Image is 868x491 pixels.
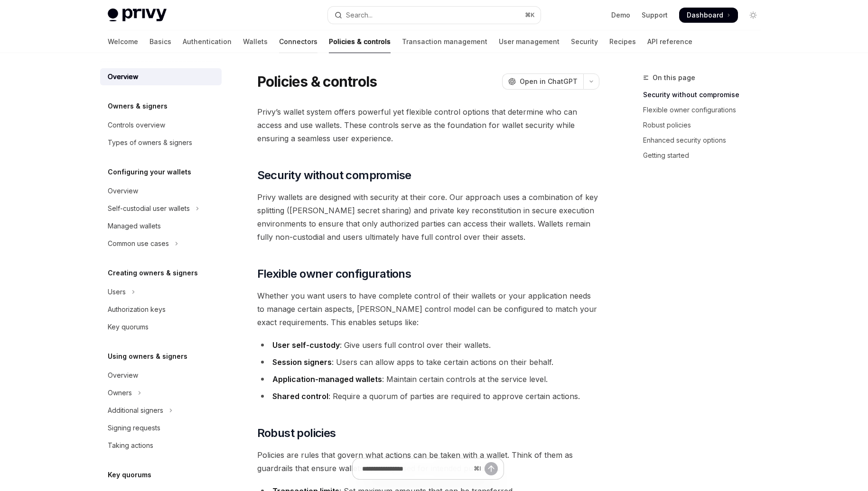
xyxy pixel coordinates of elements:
button: Toggle Common use cases section [100,235,222,252]
a: Authorization keys [100,301,222,318]
a: Controls overview [100,117,222,134]
li: : Maintain certain controls at the service level. [257,373,599,386]
h5: Configuring your wallets [108,166,191,178]
a: Connectors [279,30,317,53]
button: Send message [485,462,498,475]
span: Open in ChatGPT [520,77,578,86]
span: On this page [653,72,695,83]
div: Overview [108,370,138,381]
span: Privy’s wallet system offers powerful yet flexible control options that determine who can access ... [257,105,599,145]
span: Robust policies [257,426,336,441]
button: Toggle Users section [100,283,222,300]
a: Robust policies [643,118,768,133]
div: Owners [108,387,132,399]
div: Taking actions [108,440,153,451]
div: Authorization keys [108,304,166,315]
a: Authentication [183,30,232,53]
div: Key quorums [108,321,149,333]
a: Recipes [609,30,636,53]
span: Security without compromise [257,168,411,183]
div: Overview [108,71,138,82]
h5: Using owners & signers [108,351,187,362]
strong: Application-managed wallets [272,374,382,384]
h5: Creating owners & signers [108,267,198,279]
a: Enhanced security options [643,133,768,148]
input: Ask a question... [362,458,470,479]
div: Overview [108,185,138,197]
button: Toggle Self-custodial user wallets section [100,200,222,217]
a: Basics [149,30,171,53]
button: Toggle Additional signers section [100,402,222,419]
a: Managed wallets [100,218,222,235]
a: Taking actions [100,437,222,454]
span: Whether you want users to have complete control of their wallets or your application needs to man... [257,289,599,329]
div: Common use cases [108,238,169,249]
div: Types of owners & signers [108,137,192,148]
a: Wallets [243,30,268,53]
h5: Owners & signers [108,100,168,112]
span: Dashboard [687,10,723,20]
span: Flexible owner configurations [257,266,411,282]
a: Key quorums [100,318,222,336]
a: Demo [611,10,630,20]
button: Open search [328,7,541,24]
a: Overview [100,68,222,85]
span: Policies are rules that govern what actions can be taken with a wallet. Think of them as guardrai... [257,448,599,475]
a: Flexible owner configurations [643,102,768,118]
h1: Policies & controls [257,73,377,90]
button: Toggle dark mode [746,8,761,23]
a: Security without compromise [643,87,768,102]
a: API reference [647,30,692,53]
div: Self-custodial user wallets [108,203,190,214]
div: Users [108,286,126,298]
a: Overview [100,182,222,200]
strong: User self-custody [272,340,340,350]
li: : Users can allow apps to take certain actions on their behalf. [257,355,599,369]
div: Controls overview [108,119,165,131]
button: Toggle Owners section [100,384,222,401]
span: Privy wallets are designed with security at their core. Our approach uses a combination of key sp... [257,191,599,244]
a: Dashboard [679,8,738,23]
strong: Shared control [272,391,328,401]
button: Open in ChatGPT [502,73,583,90]
a: Transaction management [402,30,487,53]
strong: Session signers [272,357,332,367]
a: Welcome [108,30,138,53]
div: Search... [346,9,373,21]
a: Policies & controls [329,30,391,53]
a: Security [571,30,598,53]
span: ⌘ K [525,11,535,19]
a: Signing requests [100,419,222,436]
a: Overview [100,367,222,384]
li: : Give users full control over their wallets. [257,338,599,352]
a: Types of owners & signers [100,134,222,151]
li: : Require a quorum of parties are required to approve certain actions. [257,390,599,403]
a: Getting started [643,148,768,163]
div: Managed wallets [108,220,161,232]
img: light logo [108,9,167,22]
div: Additional signers [108,405,163,416]
h5: Key quorums [108,469,151,481]
a: User management [499,30,560,53]
div: Signing requests [108,422,160,434]
a: Support [642,10,668,20]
